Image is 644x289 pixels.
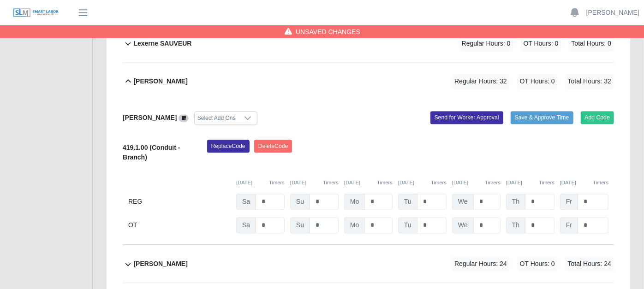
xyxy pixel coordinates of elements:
button: Add Code [581,111,614,124]
button: Timers [323,179,339,187]
button: Timers [485,179,501,187]
div: [DATE] [290,179,339,187]
button: [PERSON_NAME] Regular Hours: 24 OT Hours: 0 Total Hours: 24 [123,245,614,283]
button: Timers [593,179,608,187]
span: Su [290,217,310,233]
span: Fr [560,217,578,233]
button: Timers [269,179,285,187]
span: Mo [344,217,365,233]
button: Lexerne SAUVEUR Regular Hours: 0 OT Hours: 0 Total Hours: 0 [123,25,614,62]
span: Total Hours: 32 [565,74,614,89]
span: Regular Hours: 32 [452,74,510,89]
div: REG [128,194,231,210]
div: [DATE] [506,179,555,187]
span: Sa [236,217,256,233]
div: [DATE] [560,179,608,187]
div: [DATE] [236,179,285,187]
button: Save & Approve Time [511,111,573,124]
span: Total Hours: 24 [565,256,614,271]
span: Mo [344,194,365,210]
span: Total Hours: 0 [569,36,614,51]
span: Fr [560,194,578,210]
span: We [452,217,474,233]
div: [DATE] [452,179,501,187]
div: Select Add Ons [195,112,239,124]
div: [DATE] [344,179,393,187]
button: Timers [539,179,555,187]
span: Tu [398,217,417,233]
button: DeleteCode [254,140,292,153]
a: [PERSON_NAME] [586,8,639,18]
b: Lexerne SAUVEUR [133,39,191,48]
span: Su [290,194,310,210]
span: OT Hours: 0 [517,256,558,271]
button: ReplaceCode [207,140,250,153]
span: Sa [236,194,256,210]
span: Th [506,194,525,210]
button: [PERSON_NAME] Regular Hours: 32 OT Hours: 0 Total Hours: 32 [123,63,614,100]
img: SLM Logo [13,8,59,18]
span: Th [506,217,525,233]
button: Timers [431,179,447,187]
b: [PERSON_NAME] [123,114,177,121]
b: [PERSON_NAME] [133,77,187,86]
span: Tu [398,194,417,210]
div: OT [128,217,231,233]
b: [PERSON_NAME] [133,259,187,269]
span: Regular Hours: 24 [452,256,510,271]
span: Regular Hours: 0 [459,36,513,51]
span: OT Hours: 0 [517,74,558,89]
a: View/Edit Notes [179,114,189,121]
span: We [452,194,474,210]
button: Send for Worker Approval [430,111,503,124]
button: Timers [377,179,393,187]
span: OT Hours: 0 [521,36,561,51]
b: 419.1.00 (Conduit - Branch) [123,144,180,161]
span: Unsaved Changes [296,27,360,36]
div: [DATE] [398,179,447,187]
